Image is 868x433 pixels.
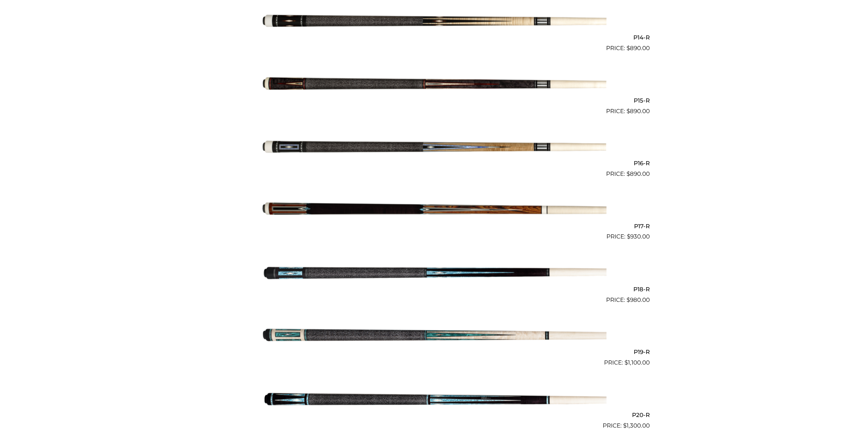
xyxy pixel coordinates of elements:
[219,282,650,295] h2: P18-R
[219,31,650,44] h2: P14-R
[219,157,650,170] h2: P16-R
[219,56,650,115] a: P15-R $890.00
[219,244,650,304] a: P18-R $980.00
[624,359,628,366] span: $
[219,345,650,358] h2: P19-R
[623,422,627,429] span: $
[627,233,630,240] span: $
[262,370,606,427] img: P20-R
[219,94,650,107] h2: P15-R
[627,45,650,51] bdi: 890.00
[262,181,606,238] img: P17-R
[627,45,630,51] span: $
[627,233,650,240] bdi: 930.00
[627,108,650,114] bdi: 890.00
[627,296,630,303] span: $
[262,307,606,364] img: P19-R
[624,359,650,366] bdi: 1,100.00
[262,56,606,113] img: P15-R
[219,220,650,232] h2: P17-R
[219,370,650,430] a: P20-R $1,300.00
[219,408,650,421] h2: P20-R
[262,119,606,176] img: P16-R
[623,422,650,429] bdi: 1,300.00
[219,119,650,179] a: P16-R $890.00
[262,244,606,301] img: P18-R
[627,296,650,303] bdi: 980.00
[627,108,630,114] span: $
[627,170,630,177] span: $
[627,170,650,177] bdi: 890.00
[219,181,650,241] a: P17-R $930.00
[219,307,650,367] a: P19-R $1,100.00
